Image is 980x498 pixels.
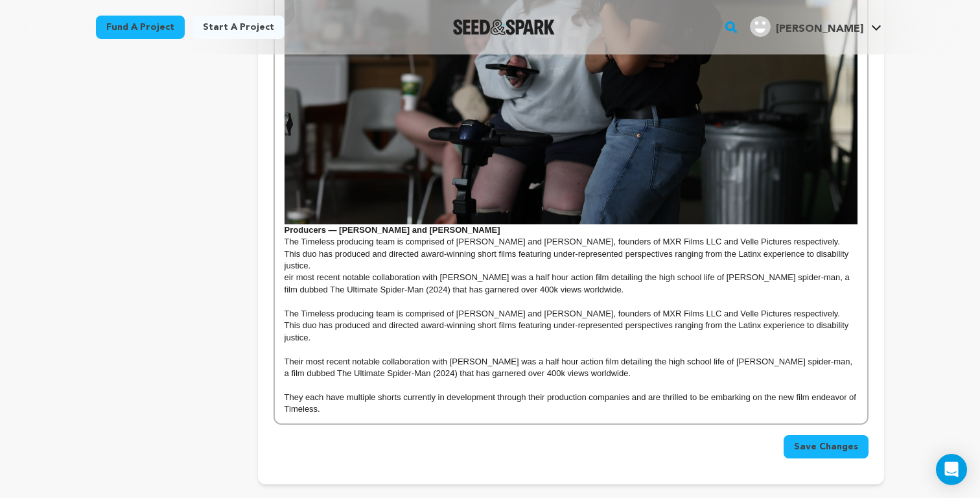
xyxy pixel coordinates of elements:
p: The Timeless producing team is comprised of [PERSON_NAME] and [PERSON_NAME], founders of MXR Film... [285,236,857,272]
p: They each have multiple shorts currently in development through their production companies and ar... [285,392,857,416]
a: Start a project [192,16,285,39]
img: Seed&Spark Logo Dark Mode [453,19,555,35]
p: eir most recent notable collaboration with [PERSON_NAME] was a half hour action film detailing th... [285,272,857,296]
a: Seed&Spark Homepage [453,19,555,35]
p: The Timeless producing team is comprised of [PERSON_NAME] and [PERSON_NAME], founders of MXR Film... [285,308,857,344]
p: Their most recent notable collaboration with [PERSON_NAME] was a half hour action film detailing ... [285,356,857,380]
div: Open Intercom Messenger [936,454,967,485]
span: Save Changes [794,440,858,453]
span: [PERSON_NAME] [776,24,863,34]
a: Fund a project [96,16,185,39]
button: Save Changes [784,435,869,458]
div: Avery G.'s Profile [750,16,863,37]
span: Avery G.'s Profile [747,14,884,41]
a: Avery G.'s Profile [747,14,884,37]
img: user.png [750,16,771,37]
